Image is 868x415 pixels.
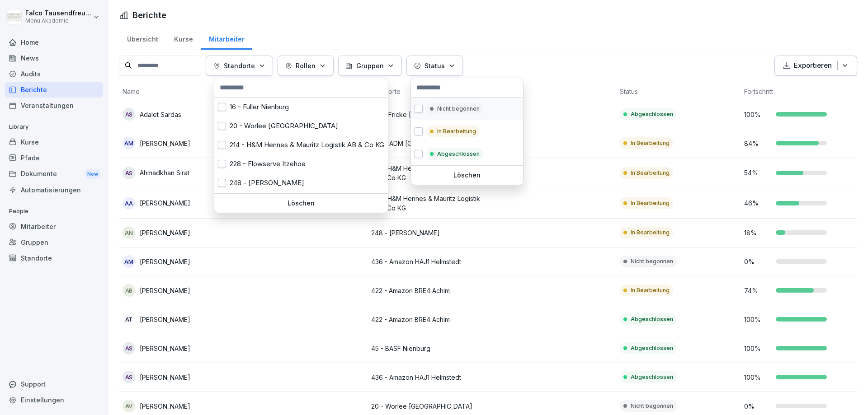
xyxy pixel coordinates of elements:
p: Exportieren [794,61,832,71]
p: Rollen [296,61,316,70]
p: Löschen [415,171,519,179]
p: Abgeschlossen [437,150,480,158]
p: Gruppen [356,61,384,70]
p: In Bearbeitung [437,127,476,135]
p: Standorte [224,61,255,70]
p: Status [425,61,445,70]
p: Nicht begonnen [437,105,480,113]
